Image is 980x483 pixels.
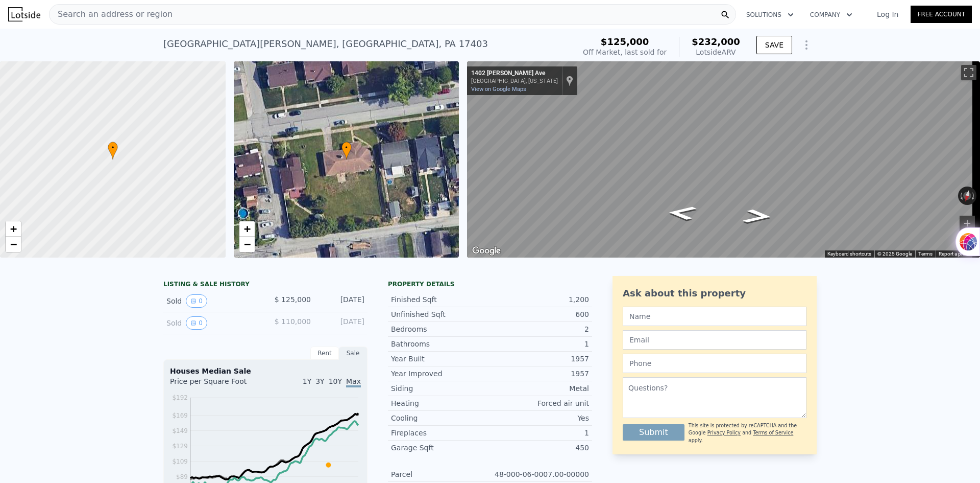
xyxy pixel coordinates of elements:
div: Yes [490,413,589,423]
button: Rotate clockwise [971,187,977,205]
div: Map [467,61,980,258]
a: Show location on map [566,75,573,86]
input: Email [623,330,806,350]
div: Siding [391,383,490,394]
div: 48-000-06-0007.00-00000 [490,469,589,479]
tspan: $109 [172,458,188,465]
button: Company [802,6,861,24]
a: Zoom in [239,221,255,237]
div: Sale [339,347,367,360]
div: Bedrooms [391,324,490,334]
div: This site is protected by reCAPTCHA and the Google and apply. [689,422,806,444]
a: Zoom out [6,237,21,252]
button: View historical data [186,294,207,308]
span: + [10,222,17,235]
div: Sold [166,316,257,330]
button: Reset the view [961,186,974,206]
div: Unfinished Sqft [391,309,490,319]
button: Toggle fullscreen view [961,65,976,80]
div: Metal [490,383,589,394]
div: 1 [490,428,589,438]
div: Garage Sqft [391,443,490,453]
div: 2 [490,324,589,334]
div: Price per Square Foot [170,376,265,393]
input: Phone [623,354,806,373]
span: − [243,238,250,250]
div: Property details [388,280,592,288]
div: [DATE] [319,316,364,330]
span: $232,000 [692,36,740,47]
button: Keyboard shortcuts [827,250,871,258]
span: • [108,143,118,152]
tspan: $169 [172,412,188,419]
a: Report a problem [939,251,977,257]
tspan: $129 [172,443,188,450]
div: Ask about this property [623,286,806,301]
tspan: $149 [172,427,188,434]
div: Forced air unit [490,398,589,408]
div: Year Built [391,354,490,364]
span: − [10,238,17,250]
div: 1,200 [490,294,589,305]
tspan: $192 [172,394,188,401]
a: View on Google Maps [471,86,526,93]
a: Terms (opens in new tab) [918,251,933,257]
a: Privacy Policy [707,430,741,435]
div: Lotside ARV [692,47,740,57]
a: Free Account [911,6,972,23]
div: [GEOGRAPHIC_DATA], [US_STATE] [471,78,558,84]
div: Parcel [391,469,490,479]
span: $ 110,000 [275,317,311,326]
div: Sold [166,294,257,308]
button: Rotate counterclockwise [958,187,964,205]
button: Show Options [796,35,817,55]
tspan: $89 [176,473,188,480]
button: View historical data [186,316,207,330]
a: Zoom out [239,237,255,252]
div: Bathrooms [391,339,490,349]
div: 450 [490,443,589,453]
span: • [341,143,352,152]
div: Houses Median Sale [170,366,361,376]
div: [GEOGRAPHIC_DATA][PERSON_NAME] , [GEOGRAPHIC_DATA] , PA 17403 [163,37,488,51]
div: 1957 [490,369,589,379]
div: 1402 [PERSON_NAME] Ave [471,70,558,78]
div: Off Market, last sold for [583,47,667,57]
path: Go East, Wayne Ave [655,202,709,224]
span: © 2025 Google [877,251,912,257]
button: Solutions [738,6,802,24]
span: Max [346,377,361,387]
div: Street View [467,61,980,258]
input: Name [623,307,806,326]
div: Heating [391,398,490,408]
span: 3Y [315,377,324,385]
button: SAVE [756,36,792,54]
a: Log In [865,9,911,19]
div: • [108,142,118,159]
button: Zoom in [960,216,975,231]
div: • [341,142,352,159]
span: $ 125,000 [275,295,311,304]
div: 1957 [490,354,589,364]
span: 1Y [303,377,311,385]
div: Cooling [391,413,490,423]
a: Open this area in Google Maps (opens a new window) [470,244,503,258]
img: Lotside [8,7,40,21]
div: LISTING & SALE HISTORY [163,280,367,290]
a: Zoom in [6,221,21,237]
div: Finished Sqft [391,294,490,305]
path: Go West, Wayne Ave [731,205,785,227]
span: Search an address or region [50,8,173,20]
span: + [243,222,250,235]
div: Fireplaces [391,428,490,438]
div: Rent [310,347,339,360]
div: Year Improved [391,369,490,379]
span: 10Y [329,377,342,385]
div: 1 [490,339,589,349]
span: $125,000 [601,36,649,47]
div: 600 [490,309,589,319]
img: Google [470,244,503,258]
a: Terms of Service [753,430,793,435]
button: Submit [623,424,684,441]
div: [DATE] [319,294,364,308]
